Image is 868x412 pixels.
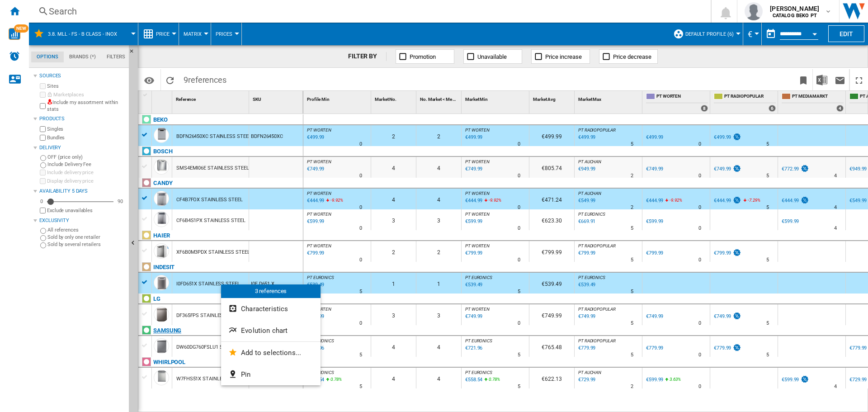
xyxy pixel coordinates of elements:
button: Add to selections... [221,342,321,364]
div: 3 references [221,284,321,298]
button: Characteristics [221,298,321,320]
button: Pin... [221,364,321,385]
button: Evolution chart [221,320,321,341]
span: Characteristics [241,305,288,313]
span: Evolution chart [241,327,288,335]
span: Pin [241,370,250,379]
span: Add to selections... [241,349,301,357]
